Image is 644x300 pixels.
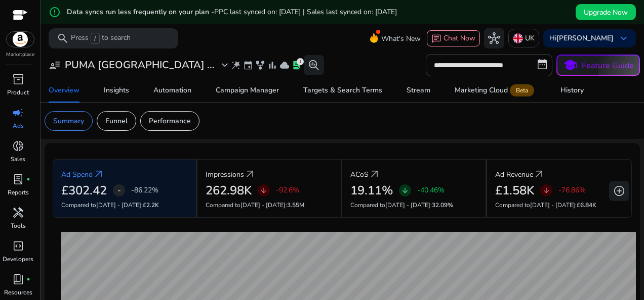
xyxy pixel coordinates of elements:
[53,116,84,126] p: Summary
[6,51,34,59] p: Marketplace
[206,169,244,180] p: Impressions
[287,201,304,209] span: 3.55M
[12,173,24,185] span: lab_profile
[12,73,24,85] span: inventory_2
[560,87,584,94] div: History
[401,186,409,194] span: arrow_downward
[530,201,575,209] span: [DATE] - [DATE]
[7,32,34,47] img: amazon.svg
[93,168,105,180] a: arrow_outward
[350,201,477,210] p: Compared to :
[582,60,634,72] p: Feature Guide
[556,55,640,76] button: schoolFeature Guide
[105,116,128,126] p: Funnel
[12,107,24,119] span: campaign
[49,6,61,18] mat-icon: error_outline
[206,183,252,198] h2: 262.98K
[104,87,129,94] div: Insights
[613,185,625,197] span: add_circle
[49,59,61,71] span: user_attributes
[350,169,369,180] p: ACoS
[563,58,578,73] span: school
[240,201,286,209] span: [DATE] - [DATE]
[444,33,475,43] span: Chat Now
[61,169,93,180] p: Ad Spend
[525,29,535,47] p: UK
[206,201,333,210] p: Compared to :
[13,121,24,130] p: Ads
[432,201,453,209] span: 32.09%
[65,59,215,71] h3: PUMA [GEOGRAPHIC_DATA] ...
[12,273,24,285] span: book_4
[216,87,279,94] div: Campaign Manager
[484,28,504,48] button: hub
[385,201,430,209] span: [DATE] - [DATE]
[510,84,534,96] span: Beta
[231,60,241,70] span: wand_stars
[495,183,534,198] h2: £1.58K
[427,30,480,46] button: chatChat Now
[3,255,33,264] p: Developers
[11,155,25,164] p: Sales
[417,187,445,194] p: -40.46%
[488,32,500,44] span: hub
[297,58,304,65] div: 1
[244,168,256,180] a: arrow_outward
[495,169,533,180] p: Ad Revenue
[279,60,290,70] span: cloud
[304,55,324,75] button: search_insights
[618,32,630,44] span: keyboard_arrow_down
[149,116,191,126] p: Performance
[11,221,26,230] p: Tools
[117,184,121,196] span: -
[8,188,29,197] p: Reports
[7,88,29,97] p: Product
[219,59,231,71] span: expand_more
[577,201,596,209] span: £6.84K
[542,186,550,194] span: arrow_downward
[26,277,30,281] span: fiber_manual_record
[153,87,191,94] div: Automation
[303,87,382,94] div: Targets & Search Terms
[292,60,302,70] span: lab_profile
[260,186,268,194] span: arrow_downward
[243,60,253,70] span: event
[12,140,24,152] span: donut_small
[609,181,629,201] button: add_circle
[381,30,421,47] span: What's New
[495,201,623,210] p: Compared to :
[91,33,100,44] span: /
[26,177,30,181] span: fiber_manual_record
[549,35,614,42] p: Hi
[49,87,79,94] div: Overview
[584,7,628,18] span: Upgrade Now
[455,86,536,94] div: Marketing Cloud
[308,59,320,71] span: search_insights
[12,207,24,219] span: handyman
[513,33,523,43] img: uk.svg
[57,32,69,44] span: search
[61,201,188,210] p: Compared to :
[214,7,397,17] span: PPC last synced on: [DATE] | Sales last synced on: [DATE]
[255,60,265,70] span: family_history
[431,34,441,44] span: chat
[558,187,586,194] p: -76.86%
[369,168,381,180] a: arrow_outward
[67,8,397,17] h5: Data syncs run less frequently on your plan -
[143,201,159,209] span: £2.2K
[96,201,141,209] span: [DATE] - [DATE]
[131,187,158,194] p: -86.22%
[71,33,131,44] p: Press to search
[576,4,636,20] button: Upgrade Now
[4,288,32,297] p: Resources
[12,240,24,252] span: code_blocks
[276,187,299,194] p: -92.6%
[407,87,430,94] div: Stream
[533,168,545,180] a: arrow_outward
[350,183,393,198] h2: 19.11%
[556,33,614,43] b: [PERSON_NAME]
